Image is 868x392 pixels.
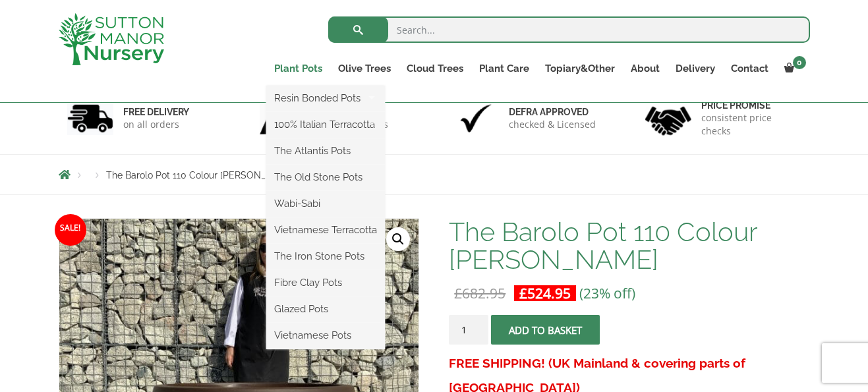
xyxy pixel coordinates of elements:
img: logo [59,13,164,65]
h6: FREE DELIVERY [123,106,189,118]
p: on all orders [123,118,189,131]
a: Contact [723,59,776,78]
a: About [623,59,668,78]
a: Resin Bonded Pots [266,88,385,108]
img: 2.jpg [260,101,306,135]
a: Olive Trees [330,59,399,78]
h1: The Barolo Pot 110 Colour [PERSON_NAME] [449,218,809,273]
a: Glazed Pots [266,299,385,319]
a: The Iron Stone Pots [266,246,385,266]
img: 1.jpg [67,101,113,135]
bdi: 524.95 [519,284,571,302]
a: The Atlantis Pots [266,141,385,161]
bdi: 682.95 [454,284,506,302]
span: £ [519,284,527,302]
a: Plant Pots [266,59,330,78]
a: The Old Stone Pots [266,167,385,187]
a: Delivery [668,59,723,78]
img: 3.jpg [453,101,499,135]
a: Vietnamese Terracotta [266,220,385,240]
a: Wabi-Sabi [266,194,385,213]
a: Vietnamese Pots [266,325,385,345]
span: £ [454,284,462,302]
p: checked & Licensed [509,118,596,131]
p: consistent price checks [701,111,801,138]
h6: Defra approved [509,106,596,118]
img: 4.jpg [645,98,691,138]
a: Topiary&Other [537,59,623,78]
span: (23% off) [579,284,635,302]
button: Add to basket [491,315,600,345]
span: 0 [793,56,806,69]
h6: Price promise [701,99,801,111]
a: Fibre Clay Pots [266,273,385,293]
a: 0 [776,59,810,78]
input: Product quantity [449,315,488,345]
span: The Barolo Pot 110 Colour [PERSON_NAME] [106,170,295,181]
a: Cloud Trees [399,59,471,78]
span: Sale! [55,214,86,246]
nav: Breadcrumbs [59,169,810,180]
input: Search... [328,16,810,43]
a: View full-screen image gallery [386,227,410,251]
a: Plant Care [471,59,537,78]
a: 100% Italian Terracotta [266,115,385,134]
